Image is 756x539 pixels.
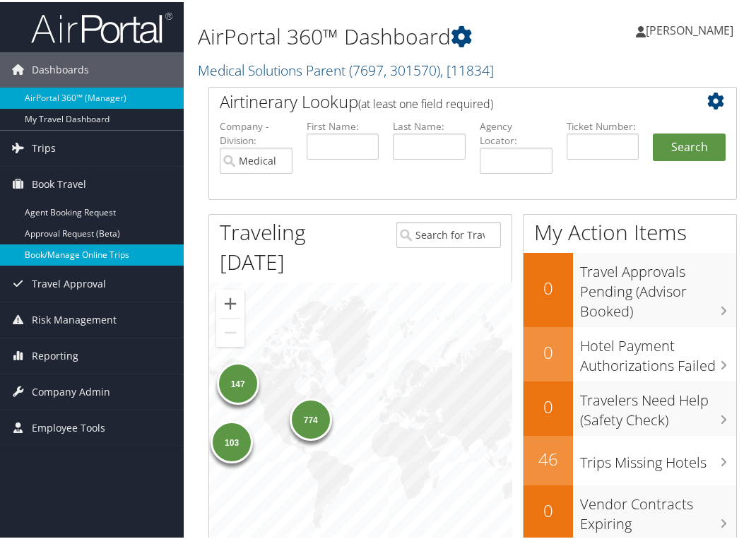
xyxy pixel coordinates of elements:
label: Agency Locator: [480,117,553,146]
h1: AirPortal 360™ Dashboard [198,20,565,49]
h3: Trips Missing Hotels [580,444,736,470]
a: [PERSON_NAME] [636,7,748,49]
span: ( 7697, 301570 ) [349,59,440,78]
span: Employee Tools [32,408,105,444]
span: Reporting [32,336,78,372]
div: 774 [290,396,332,439]
h3: Travelers Need Help (Safety Check) [580,381,736,428]
button: Zoom in [216,288,244,316]
span: Book Travel [32,165,86,200]
a: 0Hotel Payment Authorizations Failed [524,325,736,379]
h3: Vendor Contracts Expiring [580,485,736,532]
a: 0Travel Approvals Pending (Advisor Booked) [524,251,736,325]
a: 46Trips Missing Hotels [524,434,736,483]
label: Last Name: [393,117,466,131]
span: Risk Management [32,300,117,336]
img: airportal-logo.png [31,9,172,42]
span: Trips [32,129,56,164]
input: Search for Traveler [396,220,501,246]
h1: Traveling [DATE] [220,215,375,275]
label: Company - Division: [220,117,293,146]
h3: Hotel Payment Authorizations Failed [580,327,736,374]
label: Ticket Number: [567,117,639,131]
span: (at least one field required) [358,94,493,109]
h2: 0 [524,497,573,521]
h3: Travel Approvals Pending (Advisor Booked) [580,253,736,319]
div: 147 [217,360,259,403]
h2: Airtinerary Lookup [220,88,682,112]
button: Zoom out [216,316,244,345]
span: Company Admin [32,372,110,408]
h2: 0 [524,338,573,362]
h2: 0 [524,393,573,417]
a: 0Travelers Need Help (Safety Check) [524,379,736,434]
button: Search [653,131,726,160]
a: Medical Solutions Parent [198,59,494,78]
a: 0Vendor Contracts Expiring [524,483,736,538]
span: Dashboards [32,50,89,85]
span: [PERSON_NAME] [646,20,733,36]
span: , [ 11834 ] [440,59,494,78]
span: Travel Approval [32,264,106,300]
h2: 46 [524,445,573,469]
h2: 0 [524,274,573,298]
div: 103 [211,419,253,461]
h1: My Action Items [524,215,736,245]
label: First Name: [307,117,379,131]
